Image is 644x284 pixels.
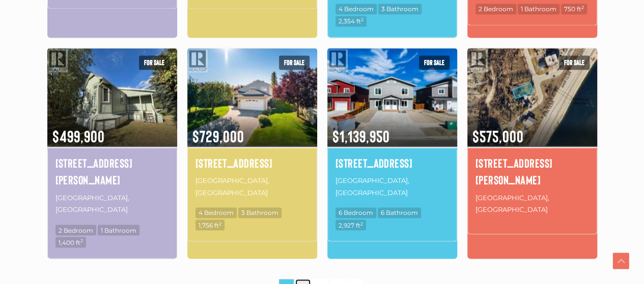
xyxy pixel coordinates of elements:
span: 2,354 ft [335,16,367,26]
span: 3 Bathroom [238,207,282,218]
span: 2 Bedroom [475,4,516,14]
p: [GEOGRAPHIC_DATA], [GEOGRAPHIC_DATA] [335,174,449,200]
span: For sale [559,55,590,70]
a: [STREET_ADDRESS] [335,154,449,172]
span: 1 Bathroom [518,4,559,14]
span: For sale [419,55,450,70]
p: [GEOGRAPHIC_DATA], [GEOGRAPHIC_DATA] [55,191,169,217]
span: $499,900 [47,113,177,147]
span: 4 Bedroom [195,207,237,218]
p: [GEOGRAPHIC_DATA], [GEOGRAPHIC_DATA] [475,191,589,217]
span: $575,000 [467,113,597,147]
span: $729,000 [187,113,317,147]
a: [STREET_ADDRESS][PERSON_NAME] [475,154,589,188]
span: 2 Bedroom [55,225,96,235]
sup: 2 [361,17,363,22]
span: 1,756 ft [195,219,225,230]
span: $1,139,950 [327,113,457,147]
span: For sale [139,55,170,70]
span: 3 Bathroom [378,4,422,14]
span: 2,927 ft [335,219,366,230]
img: 600 DRURY STREET, Whitehorse, Yukon [467,46,597,147]
span: 6 Bedroom [335,207,376,218]
span: For sale [279,55,310,70]
p: [GEOGRAPHIC_DATA], [GEOGRAPHIC_DATA] [195,174,309,200]
a: [STREET_ADDRESS][PERSON_NAME] [55,154,169,188]
img: 516 CRAIG STREET, Dawson City, Yukon [47,46,177,147]
img: 203 FALCON DRIVE, Whitehorse, Yukon [187,46,317,147]
span: 750 ft [561,4,587,14]
span: 1,400 ft [55,237,86,247]
span: 1 Bathroom [98,225,139,235]
sup: 2 [581,5,584,10]
sup: 2 [80,237,83,243]
sup: 2 [219,220,221,226]
span: 6 Bathroom [378,207,421,218]
span: 4 Bedroom [335,4,377,14]
sup: 2 [360,220,363,226]
img: 47 ELLWOOD STREET, Whitehorse, Yukon [327,46,457,147]
a: [STREET_ADDRESS] [195,154,309,172]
